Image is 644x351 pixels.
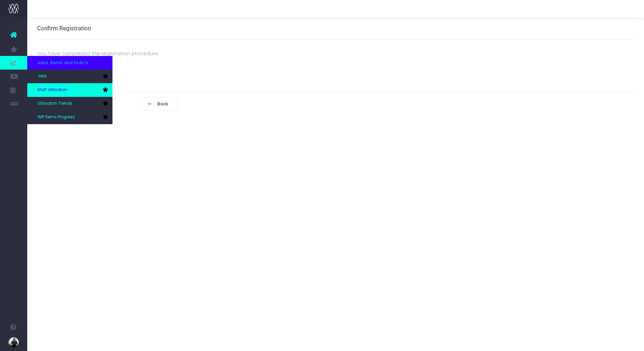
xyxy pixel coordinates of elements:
[37,114,75,120] span: WIP Items Progress
[37,73,47,79] span: Jobs
[9,337,19,348] img: images/default_profile_image.png
[27,97,112,111] a: Utilisation Trends
[37,25,91,32] h3: Confirm Registration
[37,59,88,66] span: Jobs, items and todo's
[138,98,178,111] button: Back
[27,70,112,83] a: Jobs
[27,111,112,124] a: WIP Items Progress
[37,101,72,107] span: Utilisation Trends
[155,101,169,107] span: Back
[37,49,634,58] p: You have completed the registration procedure.
[27,83,112,97] a: Staff Utilisation
[37,87,67,93] span: Staff Utilisation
